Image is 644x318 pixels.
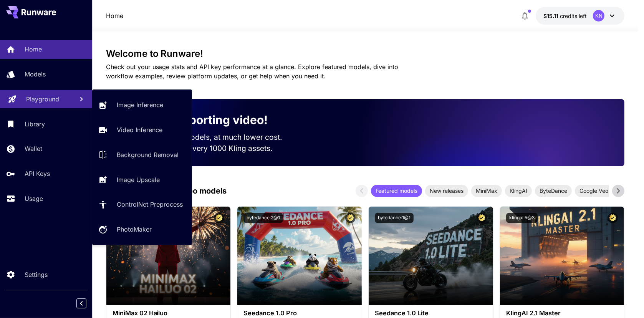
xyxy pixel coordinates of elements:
button: bytedance:2@1 [243,213,283,223]
button: Certified Model – Vetted for best performance and includes a commercial license. [608,213,618,223]
p: PhotoMaker [117,225,152,234]
a: PhotoMaker [92,220,192,239]
p: Run the best video models, at much lower cost. [118,132,297,143]
h3: MiniMax 02 Hailuo [113,310,225,317]
p: Library [25,119,45,129]
button: Certified Model – Vetted for best performance and includes a commercial license. [345,213,356,223]
div: $15.1112 [543,12,587,20]
button: bytedance:1@1 [375,213,414,223]
p: Wallet [25,144,42,153]
img: alt [500,207,624,305]
span: Featured models [371,187,422,195]
span: Google Veo [575,187,613,195]
p: Playground [26,94,59,104]
img: alt [369,207,493,305]
button: Collapse sidebar [76,298,86,308]
button: Certified Model – Vetted for best performance and includes a commercial license. [477,213,487,223]
a: Image Upscale [92,170,192,189]
span: New releases [425,187,468,195]
img: alt [106,207,231,305]
h3: KlingAI 2.1 Master [506,310,618,317]
p: Home [106,11,123,20]
p: API Keys [25,169,50,178]
p: Background Removal [117,150,179,159]
a: Video Inference [92,121,192,139]
p: Image Inference [117,100,163,109]
span: Check out your usage stats and API key performance at a glance. Explore featured models, dive int... [106,63,399,80]
div: Collapse sidebar [82,296,92,310]
span: $15.11 [543,13,560,19]
img: alt [237,207,362,305]
a: Background Removal [92,146,192,164]
p: Now supporting video! [140,111,268,129]
a: ControlNet Preprocess [92,195,192,214]
span: KlingAI [505,187,532,195]
p: Save up to $500 for every 1000 Kling assets. [118,143,297,154]
button: $15.1112 [536,7,624,25]
p: Home [25,45,42,54]
div: KN [593,10,604,22]
span: credits left [560,13,587,19]
span: ByteDance [535,187,572,195]
nav: breadcrumb [106,11,123,20]
p: Image Upscale [117,175,160,184]
p: Settings [25,270,48,279]
h3: Seedance 1.0 Lite [375,310,487,317]
p: ControlNet Preprocess [117,200,183,209]
button: Certified Model – Vetted for best performance and includes a commercial license. [214,213,224,223]
p: Video Inference [117,125,162,134]
h3: Welcome to Runware! [106,48,625,59]
a: Image Inference [92,96,192,114]
p: Usage [25,194,43,203]
button: klingai:5@3 [506,213,538,223]
span: MiniMax [471,187,502,195]
h3: Seedance 1.0 Pro [243,310,356,317]
p: Models [25,70,46,79]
